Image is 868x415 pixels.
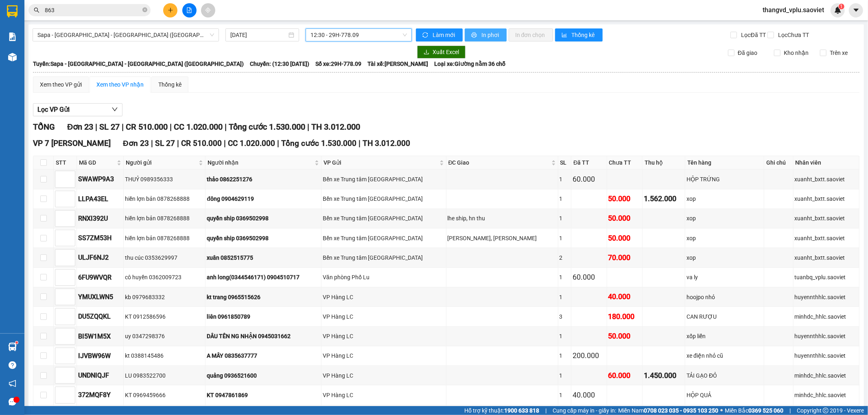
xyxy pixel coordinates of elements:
strong: 1900 633 818 [504,407,539,414]
div: 1 [560,175,570,184]
span: VP Gửi [324,158,438,167]
span: message [9,398,16,406]
div: Bến xe Trung tâm [GEOGRAPHIC_DATA] [323,214,445,223]
span: Đơn 23 [123,139,149,148]
div: 200.000 [573,350,605,361]
th: Tên hàng [685,156,764,169]
span: aim [205,7,211,13]
div: Xem theo VP gửi [40,80,82,89]
div: 1 [560,194,570,203]
span: 12:30 - 29H-778.09 [310,29,407,41]
sup: 1 [839,4,844,9]
div: TẢI GẠO ĐỎ [687,371,763,380]
td: Văn phòng Phố Lu [321,268,446,287]
span: Chuyến: (12:30 [DATE]) [250,59,309,68]
div: 6FU9WVQR [78,272,122,282]
div: HỘP QUẢ [687,391,763,400]
div: 1.562.000 [644,193,684,204]
div: Bến xe Trung tâm [GEOGRAPHIC_DATA] [323,253,445,262]
img: warehouse-icon [8,53,17,61]
span: thangvd_vplu.saoviet [756,5,831,15]
div: quảng 0936521600 [207,371,320,380]
div: KT 0912586596 [125,312,204,321]
button: Lọc VP Gửi [33,103,122,116]
span: caret-down [853,7,860,14]
div: VP Hàng LC [323,371,445,380]
span: download [424,49,429,56]
td: Bến xe Trung tâm Lào Cai [321,228,446,248]
div: SS7ZM53H [78,233,122,243]
div: 60.000 [608,370,641,381]
div: 372MQF8Y [78,390,122,400]
span: Người nhận [208,158,313,167]
div: ULJF6NJ2 [78,252,122,263]
div: xuân 0852515775 [207,253,320,262]
div: xe điện nhỏ cũ [687,351,763,360]
span: ĐC Giao [448,158,550,167]
div: UNDNIQJF [78,370,122,380]
span: Mã GD [79,158,115,167]
span: Sapa - Lào Cai - Hà Nội (Giường) [37,29,214,41]
div: 1 [560,332,570,341]
span: Hỗ trợ kỹ thuật: [464,406,539,415]
div: quyền ship 0369502998 [207,214,320,223]
div: A MÂY 0835637777 [207,351,320,360]
span: ⚪️ [720,409,723,412]
div: cô huyền 0362009723 [125,273,204,282]
td: VP Hàng LC [321,385,446,405]
div: huyennthhlc.saoviet [795,293,858,302]
div: HỘP TRỨNG [687,175,763,184]
td: SWAWP9A3 [77,169,124,189]
span: Lọc Đã TT [738,30,767,39]
div: liên 0961850789 [207,312,320,321]
div: xuanht_bxtt.saoviet [795,214,858,223]
div: huyennthhlc.saoviet [795,351,858,360]
div: minhdc_hhlc.saoviet [795,371,858,380]
span: Miền Bắc [725,406,783,415]
div: xuanht_bxtt.saoviet [795,234,858,243]
div: BI5W1M5X [78,331,122,341]
div: kt 0388145486 [125,351,204,360]
span: Đơn 23 [67,122,93,132]
div: KT 0969459666 [125,391,204,400]
div: quyền ship 0369502998 [207,234,320,243]
span: | [789,406,791,415]
div: VP Hàng LC [323,312,445,321]
div: tuanbq_vplu.saoviet [795,273,858,282]
td: YMUXLWN5 [77,287,124,307]
td: Bến xe Trung tâm Lào Cai [321,248,446,267]
span: Kho nhận [781,48,812,57]
span: Loại xe: Giường nằm 36 chỗ [434,59,505,68]
div: anh long(0344546171) 0904510717 [207,273,320,282]
div: CAN RƯỢU [687,312,763,321]
div: VP Hàng LC [323,332,445,341]
span: | [95,122,97,132]
div: LLPA43EL [78,194,122,204]
span: VP 7 [PERSON_NAME] [33,139,111,148]
td: BI5W1M5X [77,327,124,346]
span: question-circle [9,361,16,369]
td: VP Hàng LC [321,307,446,326]
span: | [170,122,172,132]
div: xop [687,214,763,223]
div: 60.000 [573,272,605,283]
span: Trên xe [826,48,851,57]
span: 1 [840,4,843,9]
span: CR 510.000 [181,139,222,148]
div: thảo 0862251276 [207,175,320,184]
span: Cung cấp máy in - giấy in: [553,406,616,415]
div: THUỶ 0989356333 [125,175,204,184]
th: STT [54,156,77,169]
td: 372MQF8Y [77,385,124,405]
div: IJVBW96W [78,351,122,361]
span: Đã giao [735,48,761,57]
sup: 1 [15,341,18,344]
td: Bến xe Trung tâm Lào Cai [321,209,446,228]
td: SS7ZM53H [77,228,124,248]
div: 50.000 [608,193,641,204]
span: TH 3.012.000 [311,122,360,132]
span: TH 3.012.000 [363,139,410,148]
span: | [545,406,547,415]
span: Số xe: 29H-778.09 [315,59,361,68]
div: minhdc_hhlc.saoviet [795,391,858,400]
